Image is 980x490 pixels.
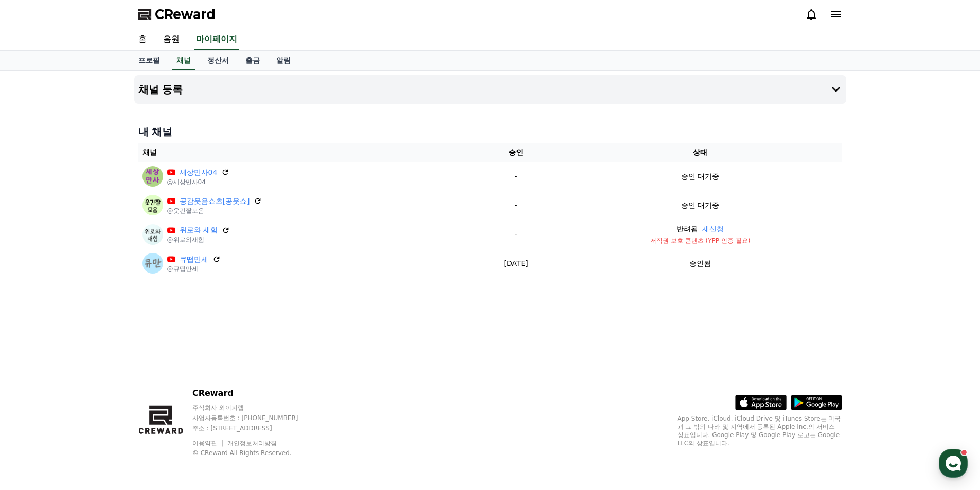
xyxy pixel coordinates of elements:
[155,6,216,23] span: CReward
[477,200,555,211] p: -
[192,424,318,432] p: 주소 : [STREET_ADDRESS]
[473,143,559,162] th: 승인
[134,75,846,104] button: 채널 등록
[167,235,230,244] p: @위로와새힘
[237,51,268,70] a: 출금
[227,440,277,447] a: 개인정보처리방침
[194,29,239,50] a: 마이페이지
[180,254,208,265] a: 큐떱만세
[167,178,230,186] p: @세상만사04
[559,143,842,162] th: 상태
[192,387,318,400] p: CReward
[192,440,225,447] a: 이용약관
[563,237,838,245] p: 저작권 보호 콘텐츠 (YPP 인증 필요)
[477,258,555,269] p: [DATE]
[167,207,262,215] p: @웃긴짤모음
[142,253,163,274] img: 큐떱만세
[268,51,299,70] a: 알림
[180,225,218,235] a: 위로와 새힘
[702,224,724,234] button: 재신청
[192,449,318,457] p: © CReward All Rights Reserved.
[192,414,318,422] p: 사업자등록번호 : [PHONE_NUMBER]
[142,224,163,245] img: 위로와 새힘
[142,195,163,215] img: 공감웃음쇼츠[공웃쇼]
[138,143,474,162] th: 채널
[130,29,155,50] a: 홈
[138,6,216,23] a: CReward
[130,51,168,70] a: 프로필
[172,51,195,70] a: 채널
[142,166,163,187] img: 세상만사04
[167,265,221,273] p: @큐떱만세
[155,29,188,50] a: 음원
[681,171,719,182] p: 승인 대기중
[678,414,842,447] p: App Store, iCloud, iCloud Drive 및 iTunes Store는 미국과 그 밖의 나라 및 지역에서 등록된 Apple Inc.의 서비스 상표입니다. Goo...
[676,224,698,234] p: 반려됨
[477,229,555,240] p: -
[199,51,237,70] a: 정산서
[681,200,719,211] p: 승인 대기중
[477,171,555,182] p: -
[192,404,318,412] p: 주식회사 와이피랩
[138,124,842,139] h4: 내 채널
[689,258,711,269] p: 승인됨
[138,84,183,95] h4: 채널 등록
[180,167,218,178] a: 세상만사04
[180,196,250,207] a: 공감웃음쇼츠[공웃쇼]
